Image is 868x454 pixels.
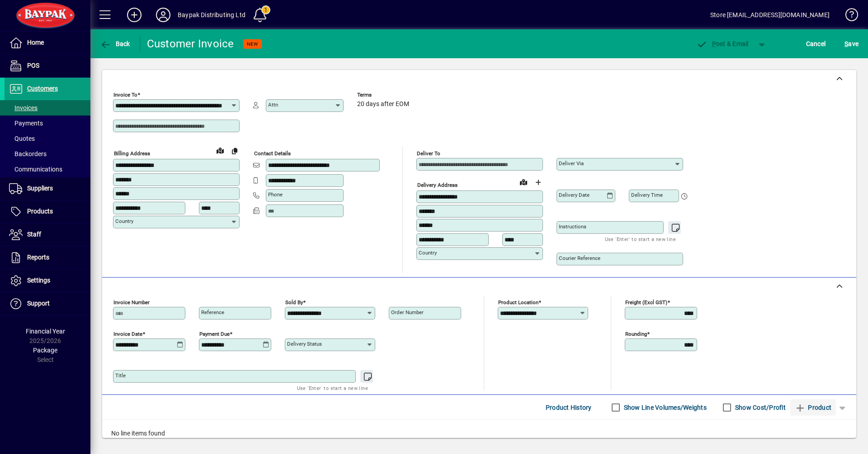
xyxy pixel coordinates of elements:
span: Settings [27,277,50,284]
button: Profile [149,7,178,23]
mat-label: Attn [268,102,278,108]
a: Products [5,200,90,223]
span: Suppliers [27,185,53,192]
div: Customer Invoice [147,37,234,51]
span: Product [795,400,831,415]
a: Staff [5,223,90,246]
span: Quotes [9,135,35,142]
mat-label: Invoice To [113,92,137,98]
mat-label: Country [419,250,437,256]
mat-label: Freight (excl GST) [625,299,667,306]
a: Knowledge Base [839,2,857,31]
mat-hint: Use 'Enter' to start a new line [605,234,676,244]
span: Cancel [806,37,826,51]
span: 20 days after EOM [357,101,409,108]
mat-label: Country [115,218,133,224]
a: Communications [5,162,90,177]
mat-label: Delivery date [559,192,590,198]
button: Product [790,399,836,416]
a: View on map [516,175,531,189]
a: Reports [5,246,90,269]
a: Settings [5,269,90,292]
mat-label: Deliver via [559,160,584,167]
a: Suppliers [5,177,90,200]
span: Product History [546,400,592,415]
mat-label: Title [115,372,126,379]
a: Payments [5,116,90,131]
span: Financial Year [26,328,65,335]
span: Backorders [9,150,47,158]
mat-label: Rounding [625,331,647,337]
div: Baypak Distributing Ltd [178,8,245,22]
div: No line items found [102,420,856,447]
button: Product History [542,399,595,416]
span: NEW [247,41,258,47]
span: Communications [9,166,62,173]
span: Package [33,347,57,354]
mat-label: Courier Reference [559,255,600,261]
button: Post & Email [692,36,753,52]
mat-label: Instructions [559,223,586,230]
a: Home [5,32,90,54]
span: S [844,40,848,47]
a: Quotes [5,131,90,146]
a: Invoices [5,100,90,116]
mat-label: Invoice date [113,331,142,337]
span: P [712,40,716,47]
mat-label: Phone [268,191,283,198]
span: POS [27,62,39,69]
mat-label: Payment due [199,331,230,337]
a: Support [5,292,90,315]
span: Products [27,208,53,215]
span: Staff [27,231,41,238]
span: Support [27,300,50,307]
mat-label: Delivery status [287,341,322,347]
mat-label: Product location [498,299,538,306]
button: Cancel [804,36,828,52]
span: Back [100,40,130,47]
mat-label: Deliver To [417,150,440,157]
mat-label: Reference [201,309,224,315]
span: ost & Email [696,40,749,47]
a: Backorders [5,146,90,162]
mat-label: Invoice number [113,299,150,306]
button: Copy to Delivery address [227,144,242,158]
mat-label: Sold by [285,299,303,306]
mat-hint: Use 'Enter' to start a new line [297,383,368,393]
label: Show Cost/Profit [733,403,786,412]
button: Back [98,36,132,52]
button: Choose address [531,175,545,190]
a: POS [5,55,90,77]
a: View on map [213,143,227,158]
span: Customers [27,85,58,92]
span: Reports [27,254,49,261]
div: Store [EMAIL_ADDRESS][DOMAIN_NAME] [710,8,830,22]
app-page-header-button: Back [90,36,140,52]
span: Home [27,39,44,46]
span: Invoices [9,104,38,111]
button: Add [120,7,149,23]
span: ave [844,37,859,51]
span: Payments [9,120,43,127]
mat-label: Delivery time [631,192,663,198]
label: Show Line Volumes/Weights [622,403,707,412]
mat-label: Order number [391,309,424,315]
span: Terms [357,92,411,98]
button: Save [842,36,861,52]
